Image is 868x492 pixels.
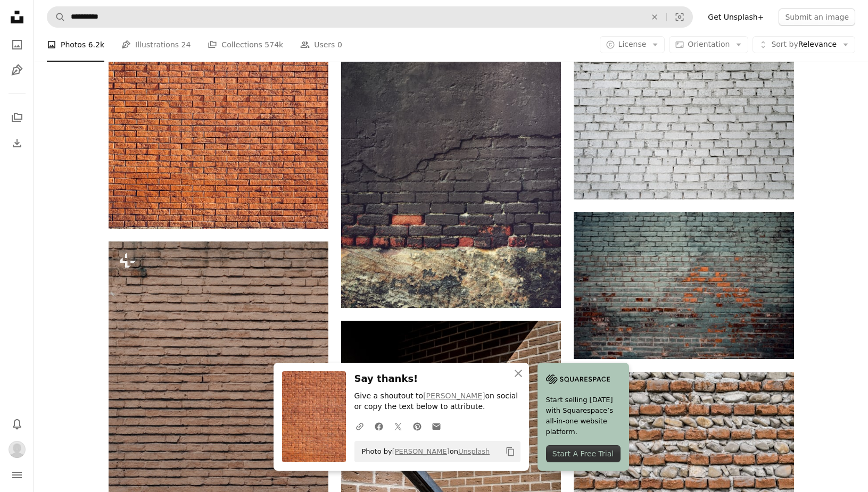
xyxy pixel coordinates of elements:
[574,121,793,131] a: white brick wall
[264,39,283,51] span: 574k
[701,9,770,26] a: Get Unsplash+
[369,415,388,437] a: Share on Facebook
[47,7,65,27] button: Search Unsplash
[6,60,28,81] a: Illustrations
[354,371,520,387] h3: Say thanks!
[688,40,730,48] span: Orientation
[753,36,855,53] button: Sort byRelevance
[208,28,283,62] a: Collections 574k
[357,443,490,460] span: Photo by on
[667,7,692,27] button: Visual search
[574,280,793,290] a: gray wall paint
[771,40,798,48] span: Sort by
[392,447,450,455] a: [PERSON_NAME]
[600,36,665,53] button: License
[6,107,28,128] a: Collections
[423,391,485,400] a: [PERSON_NAME]
[109,391,328,401] a: a clock on the side of a brick wall
[501,443,519,461] button: Copy to clipboard
[771,39,837,50] span: Relevance
[546,395,621,437] span: Start selling [DATE] with Squarespace’s all-in-one website platform.
[6,439,28,460] button: Profile
[427,415,446,437] a: Share over email
[574,449,793,458] a: brown bricks wall
[669,36,748,53] button: Orientation
[9,441,26,458] img: Avatar of user Haydée Murgel
[538,363,629,471] a: Start selling [DATE] with Squarespace’s all-in-one website platform.Start A Free Trial
[6,34,28,55] a: Photos
[181,39,191,51] span: 24
[121,28,191,62] a: Illustrations 24
[546,371,610,387] img: file-1705255347840-230a6ab5bca9image
[6,132,28,154] a: Download History
[779,9,855,26] button: Submit an image
[618,40,647,48] span: License
[574,53,793,199] img: white brick wall
[337,39,342,51] span: 0
[300,28,342,62] a: Users 0
[6,464,28,486] button: Menu
[574,212,793,358] img: gray wall paint
[109,59,328,69] a: brown wall cladding
[354,391,520,412] p: Give a shoutout to on social or copy the text below to attribute.
[47,6,693,28] form: Find visuals sitewide
[341,480,561,490] a: brown brick wall
[408,415,427,437] a: Share on Pinterest
[6,6,28,30] a: Home — Unsplash
[388,415,408,437] a: Share on Twitter
[341,138,561,147] a: an old brick wall with a grungy surface
[6,413,28,435] button: Notifications
[643,7,666,27] button: Clear
[546,445,621,462] div: Start A Free Trial
[458,447,490,455] a: Unsplash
